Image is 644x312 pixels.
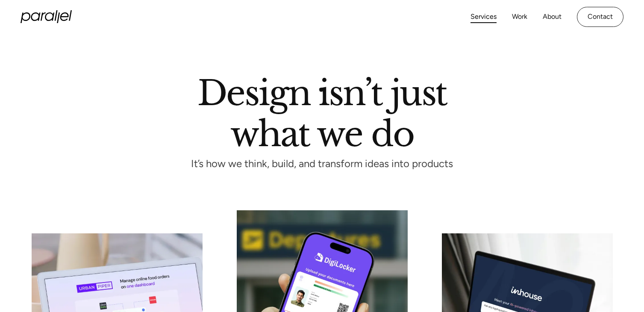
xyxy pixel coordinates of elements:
[197,77,447,147] h1: Design isn’t just what we do
[512,11,527,23] a: Work
[577,7,623,27] a: Contact
[21,10,72,23] a: home
[543,11,562,23] a: About
[471,11,497,23] a: Services
[176,160,469,168] p: It’s how we think, build, and transform ideas into products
